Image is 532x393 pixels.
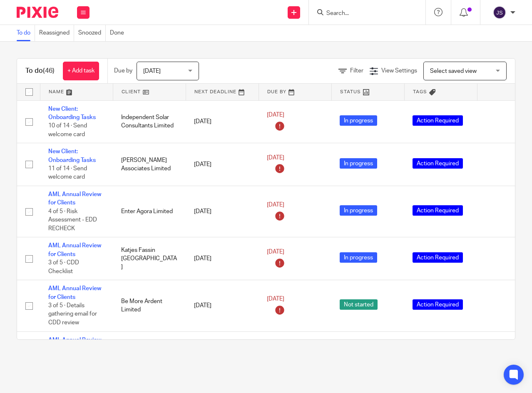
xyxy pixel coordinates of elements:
[48,209,97,231] span: 4 of 5 · Risk Assessment - EDD RECHECK
[413,158,463,169] span: Action Required
[48,149,96,163] a: New Client: Onboarding Tasks
[186,237,259,280] td: [DATE]
[340,205,377,216] span: In progress
[340,115,377,126] span: In progress
[63,62,99,80] a: + Add task
[48,260,79,274] span: 3 of 5 · CDD Checklist
[48,243,101,257] a: AML Annual Review for Clients
[267,112,284,118] span: [DATE]
[267,249,284,255] span: [DATE]
[17,25,35,41] a: To do
[340,252,377,263] span: In progress
[113,143,186,186] td: [PERSON_NAME] Associates Limited
[381,68,417,74] span: View Settings
[267,296,284,302] span: [DATE]
[186,280,259,331] td: [DATE]
[413,205,463,216] span: Action Required
[326,10,400,17] input: Search
[113,100,186,143] td: Independent Solar Consultants Limited
[113,280,186,331] td: Be More Ardent Limited
[17,7,58,18] img: Pixie
[114,67,132,75] p: Due by
[493,6,506,19] img: svg%3E
[186,100,259,143] td: [DATE]
[186,331,259,383] td: [DATE]
[48,337,101,351] a: AML Annual Review for Clients
[186,143,259,186] td: [DATE]
[48,286,101,300] a: AML Annual Review for Clients
[78,25,106,41] a: Snoozed
[48,192,101,206] a: AML Annual Review for Clients
[48,166,87,180] span: 11 of 14 · Send welcome card
[113,237,186,280] td: Katjes Fassin [GEOGRAPHIC_DATA]
[43,67,55,74] span: (46)
[413,299,463,310] span: Action Required
[267,202,284,208] span: [DATE]
[48,303,97,326] span: 3 of 5 · Details gathering email for CDD review
[25,67,55,75] h1: To do
[39,25,74,41] a: Reassigned
[113,186,186,237] td: Enter Agora Limited
[186,186,259,237] td: [DATE]
[413,252,463,263] span: Action Required
[48,106,96,120] a: New Client: Onboarding Tasks
[113,331,186,383] td: BB10 Limited
[350,68,363,74] span: Filter
[413,90,427,94] span: Tags
[110,25,128,41] a: Done
[48,123,87,137] span: 10 of 14 · Send welcome card
[267,155,284,161] span: [DATE]
[413,115,463,126] span: Action Required
[143,68,161,74] span: [DATE]
[340,158,377,169] span: In progress
[340,299,378,310] span: Not started
[430,68,477,74] span: Select saved view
